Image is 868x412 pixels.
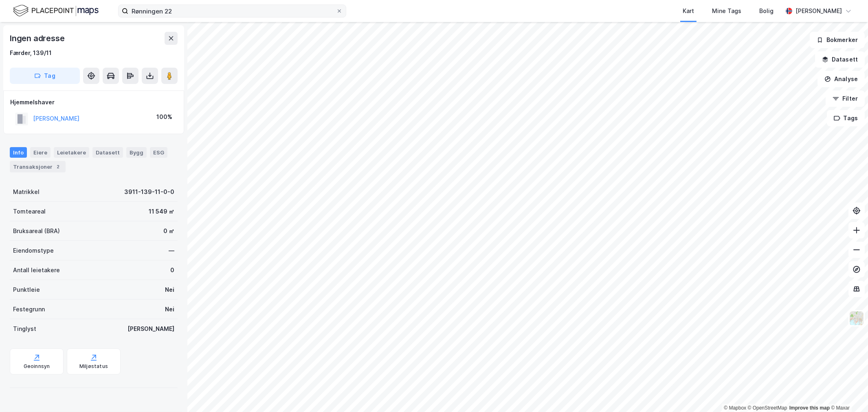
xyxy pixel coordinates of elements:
[165,304,174,314] div: Nei
[10,68,80,84] button: Tag
[13,207,46,216] div: Tomteareal
[817,71,865,87] button: Analyse
[10,161,66,172] div: Transaksjoner
[13,304,45,314] div: Festegrunn
[170,265,174,275] div: 0
[10,48,52,58] div: Færder, 139/11
[10,97,177,107] div: Hjemmelshaver
[13,265,60,275] div: Antall leietakere
[79,363,108,370] div: Miljøstatus
[13,226,60,236] div: Bruksareal (BRA)
[810,32,865,48] button: Bokmerker
[815,51,865,68] button: Datasett
[849,311,864,326] img: Z
[13,285,40,295] div: Punktleie
[789,405,830,411] a: Improve this map
[165,285,174,295] div: Nei
[827,373,868,412] iframe: Chat Widget
[10,32,66,45] div: Ingen adresse
[827,110,865,126] button: Tags
[127,324,174,334] div: [PERSON_NAME]
[683,6,694,16] div: Kart
[126,147,147,158] div: Bygg
[13,187,40,197] div: Matrikkel
[759,6,774,16] div: Bolig
[54,163,62,171] div: 2
[10,147,27,158] div: Info
[13,324,36,334] div: Tinglyst
[24,363,50,370] div: Geoinnsyn
[128,5,336,17] input: Søk på adresse, matrikkel, gårdeiere, leietakere eller personer
[30,147,51,158] div: Eiere
[92,147,123,158] div: Datasett
[827,373,868,412] div: Kontrollprogram for chat
[712,6,741,16] div: Mine Tags
[724,405,746,411] a: Mapbox
[795,6,842,16] div: [PERSON_NAME]
[826,90,865,107] button: Filter
[150,147,167,158] div: ESG
[124,187,174,197] div: 3911-139-11-0-0
[169,246,174,256] div: —
[156,112,172,122] div: 100%
[13,246,54,256] div: Eiendomstype
[149,207,174,216] div: 11 549 ㎡
[54,147,89,158] div: Leietakere
[163,226,174,236] div: 0 ㎡
[13,4,99,18] img: logo.f888ab2527a4732fd821a326f86c7f29.svg
[748,405,787,411] a: OpenStreetMap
